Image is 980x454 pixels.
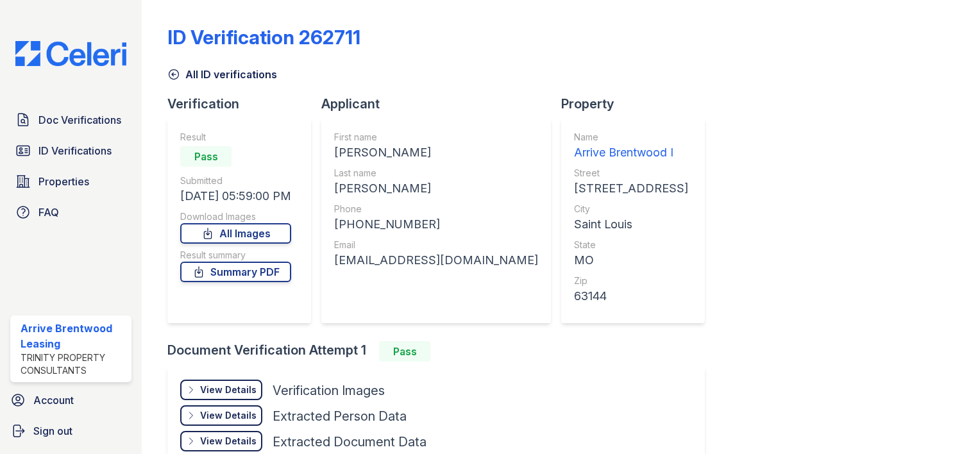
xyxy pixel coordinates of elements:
img: CE_Logo_Blue-a8612792a0a2168367f1c8372b55b34899dd931a85d93a1a3d3e32e68fde9ad4.png [5,41,137,66]
div: Extracted Document Data [273,433,427,451]
a: FAQ [10,199,131,225]
div: Name [574,131,688,144]
a: Account [5,387,137,413]
div: [DATE] 05:59:00 PM [180,187,291,205]
div: Trinity Property Consultants [21,351,126,377]
span: Sign out [33,423,72,439]
div: Submitted [180,174,291,187]
div: Pass [180,146,232,167]
div: View Details [200,409,257,422]
div: Verification [167,95,321,113]
div: View Details [200,383,257,396]
div: Zip [574,274,688,287]
div: Email [334,239,538,251]
div: Applicant [321,95,561,113]
span: Doc Verifications [38,112,121,128]
div: Arrive Brentwood Leasing [21,321,126,351]
div: [PERSON_NAME] [334,180,538,198]
div: Saint Louis [574,215,688,233]
div: View Details [200,435,257,448]
div: Document Verification Attempt 1 [167,341,715,362]
div: Download Images [180,210,291,223]
a: ID Verifications [10,138,131,164]
div: Result [180,131,291,144]
span: Properties [38,174,89,189]
div: State [574,239,688,251]
div: Street [574,167,688,180]
div: [PHONE_NUMBER] [334,215,538,233]
a: Doc Verifications [10,107,131,133]
div: Property [561,95,715,113]
div: ID Verification 262711 [167,26,360,49]
span: FAQ [38,205,59,220]
div: First name [334,131,538,144]
div: [STREET_ADDRESS] [574,180,688,198]
a: All ID verifications [167,67,277,82]
div: Extracted Person Data [273,407,407,425]
div: MO [574,251,688,269]
a: Properties [10,169,131,194]
span: Account [33,392,74,408]
div: Last name [334,167,538,180]
span: ID Verifications [38,143,112,158]
div: Pass [379,341,430,362]
div: Verification Images [273,382,385,399]
div: City [574,203,688,215]
a: Name Arrive Brentwood I [574,131,688,162]
div: Arrive Brentwood I [574,144,688,162]
div: [EMAIL_ADDRESS][DOMAIN_NAME] [334,251,538,269]
a: All Images [180,223,291,244]
div: Phone [334,203,538,215]
div: 63144 [574,287,688,305]
div: [PERSON_NAME] [334,144,538,162]
a: Summary PDF [180,262,291,282]
div: Result summary [180,249,291,262]
a: Sign out [5,418,137,444]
